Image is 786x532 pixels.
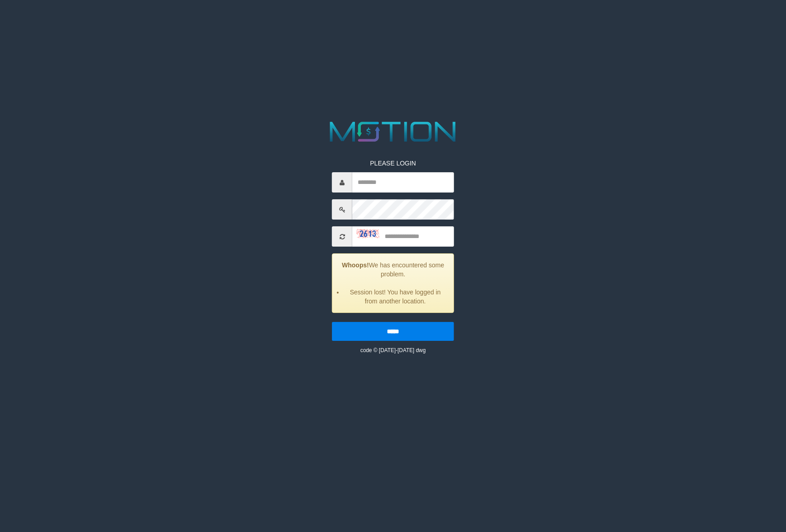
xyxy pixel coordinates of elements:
[332,159,454,168] p: PLEASE LOGIN
[324,118,462,145] img: MOTION_logo.png
[344,288,447,306] li: Session lost! You have logged in from another location.
[357,229,379,238] img: captcha
[332,253,454,313] div: We has encountered some problem.
[342,261,369,269] strong: Whoops!
[360,347,426,353] small: code © [DATE]-[DATE] dwg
